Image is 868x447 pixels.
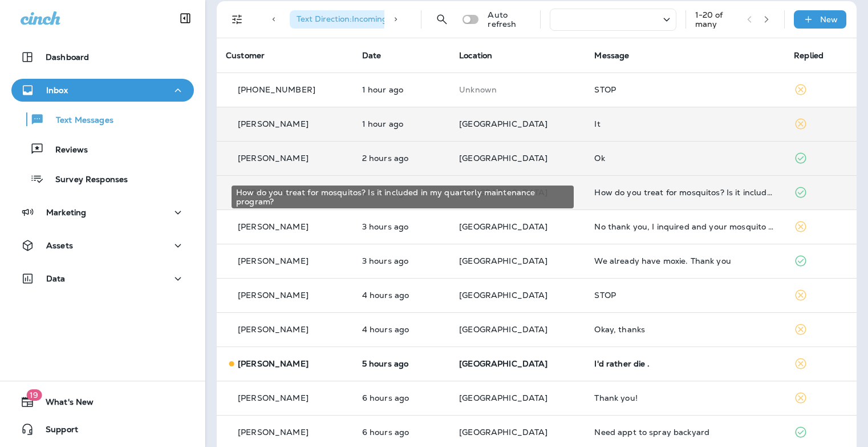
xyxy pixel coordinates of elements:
[44,115,113,126] p: Text Messages
[362,222,441,231] p: Aug 19, 2025 11:13 AM
[362,85,441,94] p: Aug 19, 2025 01:37 PM
[362,393,441,402] p: Aug 19, 2025 08:49 AM
[238,154,309,163] p: [PERSON_NAME]
[459,119,547,129] span: [GEOGRAPHIC_DATA]
[238,119,309,128] p: [PERSON_NAME]
[820,15,838,24] p: New
[594,154,776,163] div: Ok
[11,418,194,441] button: Support
[594,291,776,300] div: STOP
[34,425,78,438] span: Support
[238,325,309,334] p: [PERSON_NAME]
[238,222,309,231] p: [PERSON_NAME]
[238,428,309,437] p: [PERSON_NAME]
[232,186,574,208] div: How do you treat for mosquitos? Is it included in my quarterly maintenance program?
[459,324,547,335] span: [GEOGRAPHIC_DATA]
[238,359,309,368] p: [PERSON_NAME]
[459,50,492,61] span: Location
[459,427,547,437] span: [GEOGRAPHIC_DATA]
[238,291,309,300] p: [PERSON_NAME]
[362,359,441,368] p: Aug 19, 2025 09:45 AM
[226,50,265,61] span: Customer
[594,325,776,334] div: Okay, thanks
[459,290,547,300] span: [GEOGRAPHIC_DATA]
[594,359,776,368] div: I'd rather die .
[11,167,194,191] button: Survey Responses
[46,274,66,283] p: Data
[362,50,382,61] span: Date
[459,85,576,94] p: This customer does not have a last location and the phone number they messaged is not assigned to...
[46,86,68,95] p: Inbox
[11,46,194,69] button: Dashboard
[290,10,406,29] div: Text Direction:Incoming
[594,222,776,231] div: No thank you, I inquired and your mosquito service was expensive. I get it done through a competi...
[362,256,441,265] p: Aug 19, 2025 10:54 AM
[362,428,441,437] p: Aug 19, 2025 08:45 AM
[459,359,547,369] span: [GEOGRAPHIC_DATA]
[459,256,547,266] span: [GEOGRAPHIC_DATA]
[11,267,194,290] button: Data
[594,50,629,61] span: Message
[46,53,89,62] p: Dashboard
[169,7,201,30] button: Collapse Sidebar
[594,256,776,265] div: We already have moxie. Thank you
[46,241,73,250] p: Assets
[594,85,776,94] div: STOP
[794,50,824,61] span: Replied
[11,201,194,224] button: Marketing
[26,389,42,401] span: 19
[594,428,776,437] div: Need appt to spray backyard
[46,208,86,217] p: Marketing
[362,119,441,128] p: Aug 19, 2025 01:07 PM
[297,14,387,24] span: Text Direction : Incoming
[44,145,88,156] p: Reviews
[431,8,453,31] button: Search Messages
[459,393,547,403] span: [GEOGRAPHIC_DATA]
[594,119,776,128] div: It
[594,393,776,402] div: Thank you!
[11,137,194,161] button: Reviews
[11,79,194,102] button: Inbox
[11,390,194,413] button: 19What's New
[44,175,128,186] p: Survey Responses
[226,8,249,31] button: Filters
[459,153,547,163] span: [GEOGRAPHIC_DATA]
[459,222,547,232] span: [GEOGRAPHIC_DATA]
[11,234,194,257] button: Assets
[34,397,94,411] span: What's New
[362,325,441,334] p: Aug 19, 2025 10:08 AM
[11,107,194,131] button: Text Messages
[362,291,441,300] p: Aug 19, 2025 10:52 AM
[238,85,315,94] p: [PHONE_NUMBER]
[695,10,738,29] div: 1 - 20 of many
[238,393,309,402] p: [PERSON_NAME]
[488,10,530,29] p: Auto refresh
[594,188,776,197] div: How do you treat for mosquitos? Is it included in my quarterly maintenance program?
[362,154,441,163] p: Aug 19, 2025 12:04 PM
[238,256,309,265] p: [PERSON_NAME]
